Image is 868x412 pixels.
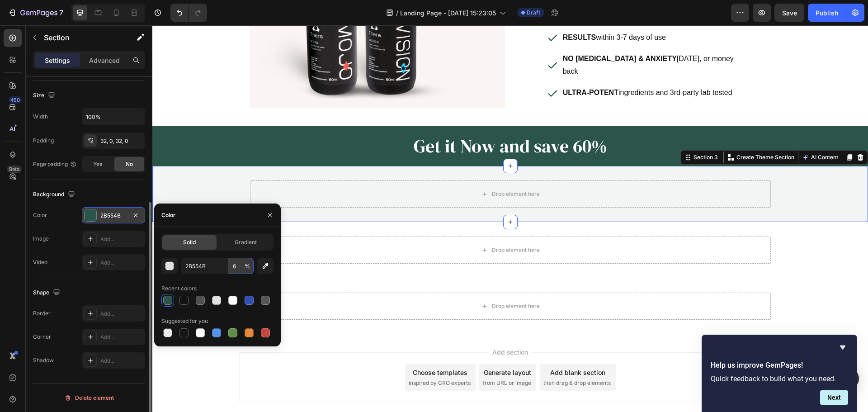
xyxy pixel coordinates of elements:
span: / [396,8,398,18]
div: Recent colors [161,284,197,293]
div: Background [33,189,77,201]
span: then drag & drop elements [391,354,458,362]
span: inspired by CRO experts [256,354,318,362]
strong: NO [MEDICAL_DATA] & ANXIETY [410,29,524,37]
div: Drop element here [340,277,387,284]
div: Publish [816,8,838,18]
div: Color [161,211,175,219]
div: Add... [100,310,143,318]
div: 2B554B [100,212,127,220]
div: 32, 0, 32, 0 [100,137,143,145]
p: Quick feedback to build what you need. [711,374,848,383]
input: Auto [82,109,145,125]
button: Next question [820,390,848,405]
p: Advanced [89,56,120,65]
p: ingredients and 3rd-party lab tested [410,61,586,74]
span: Solid [183,238,196,246]
button: AI Content [648,127,688,137]
h2: Get it Now and save 60% [98,108,618,133]
button: Save [774,4,804,22]
div: Corner [33,333,51,341]
div: Drop element here [340,165,387,172]
span: Landing Page - [DATE] 15:23:05 [400,8,496,18]
div: Drop element here [340,221,387,228]
div: Undo/Redo [170,4,207,22]
div: Color [33,211,47,219]
button: Hide survey [837,342,848,353]
span: Yes [93,160,102,168]
span: Add section [336,322,379,331]
button: Publish [808,4,846,22]
strong: ULTRA-POTENT [410,63,466,71]
div: Image [33,235,49,243]
div: Add... [100,333,143,341]
span: Save [782,9,797,17]
div: Delete element [64,393,114,403]
div: Size [33,90,57,102]
div: Add... [100,357,143,365]
div: Choose templates [260,342,315,352]
div: Section 3 [539,128,567,136]
span: Gradient [235,238,257,246]
p: 7 [59,7,63,18]
button: 7 [4,4,67,22]
div: Page padding [33,160,77,168]
button: Delete element [33,391,145,405]
div: 450 [9,96,22,104]
div: Shape [33,287,62,299]
div: Add blank section [398,342,453,352]
div: Border [33,309,51,317]
p: Create Theme Section [584,128,642,136]
span: Draft [527,9,540,17]
div: Padding [33,137,54,145]
span: from URL or image [330,354,379,362]
input: Eg: FFFFFF [181,258,228,274]
div: Beta [7,166,22,173]
div: Video [33,258,47,266]
p: Section [44,32,118,43]
p: [DATE], or money back [410,27,586,53]
div: Generate layout [331,342,379,352]
div: Width [33,113,48,121]
span: % [245,262,250,270]
div: Help us improve GemPages! [711,342,848,405]
h2: Help us improve GemPages! [711,360,848,371]
span: No [126,160,133,168]
div: Add... [100,259,143,267]
p: Settings [45,56,70,65]
div: Shadow [33,356,54,365]
iframe: To enrich screen reader interactions, please activate Accessibility in Grammarly extension settings [152,25,868,412]
div: Add... [100,235,143,243]
div: Suggested for you [161,317,208,325]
